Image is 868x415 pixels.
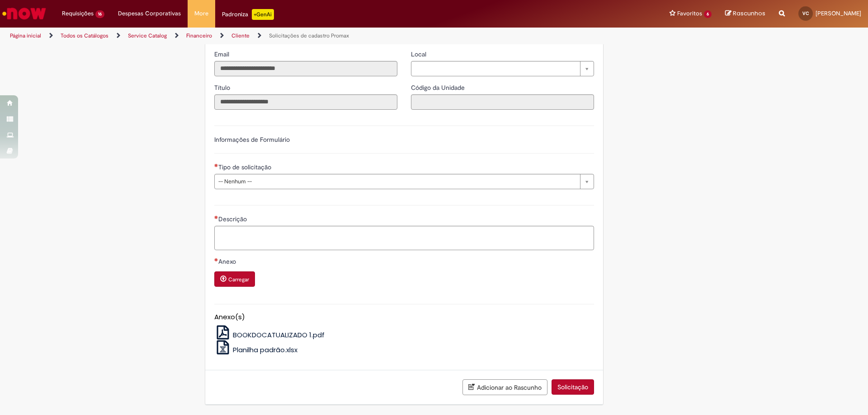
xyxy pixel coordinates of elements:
[214,94,397,110] input: Título
[218,257,238,266] span: Anexo
[118,9,181,18] span: Despesas Corporativas
[214,61,397,76] input: Email
[218,163,273,171] span: Tipo de solicitação
[411,83,467,92] label: Somente leitura - Código da Unidade
[95,10,104,18] span: 16
[411,94,594,110] input: Código da Unidade
[222,9,274,20] div: Padroniza
[128,32,167,39] a: Service Catalog
[214,135,290,144] label: Informações de Formulário
[7,28,572,44] ul: Trilhas de página
[214,50,231,59] label: Somente leitura - Email
[218,215,249,223] span: Descrição
[252,9,274,20] p: +GenAi
[214,50,231,58] span: Somente leitura - Email
[214,271,255,287] button: Carregar anexo de Anexo Required
[214,83,232,92] label: Somente leitura - Título
[233,345,297,354] span: Planilha padrão.xlsx
[233,330,325,340] span: BOOKDOCATUALIZADO 1.pdf
[228,276,249,283] small: Carregar
[62,9,94,18] span: Requisições
[411,50,428,58] span: Local
[231,32,250,39] a: Cliente
[194,9,208,18] span: More
[704,10,712,18] span: 6
[214,313,594,321] h5: Anexo(s)
[214,84,232,92] span: Somente leitura - Título
[214,345,298,354] a: Planilha padrão.xlsx
[411,84,467,92] span: Somente leitura - Código da Unidade
[214,226,594,250] textarea: Descrição
[725,9,765,18] a: Rascunhos
[214,163,218,167] span: Necessários
[214,258,218,261] span: Necessários
[214,330,325,340] a: BOOKDOCATUALIZADO 1.pdf
[269,32,349,39] a: Solicitações de cadastro Promax
[816,9,861,17] span: [PERSON_NAME]
[214,215,218,219] span: Necessários
[411,61,594,76] a: Limpar campo Local
[10,32,41,39] a: Página inicial
[802,10,809,16] span: VC
[552,379,594,395] button: Solicitação
[733,9,765,18] span: Rascunhos
[677,9,702,18] span: Favoritos
[186,32,212,39] a: Financeiro
[1,5,47,23] img: ServiceNow
[218,174,576,189] span: -- Nenhum --
[61,32,108,39] a: Todos os Catálogos
[462,379,547,395] button: Adicionar ao Rascunho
